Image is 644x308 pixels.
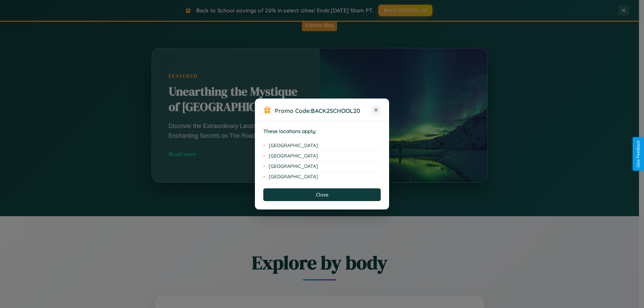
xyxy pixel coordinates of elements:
button: Close [263,188,381,201]
b: BACK2SCHOOL20 [311,107,360,114]
div: Give Feedback [636,140,641,168]
li: [GEOGRAPHIC_DATA] [263,151,381,161]
h3: Promo Code: [275,107,371,114]
li: [GEOGRAPHIC_DATA] [263,140,381,151]
li: [GEOGRAPHIC_DATA] [263,172,381,182]
strong: These locations apply: [263,128,317,134]
li: [GEOGRAPHIC_DATA] [263,161,381,172]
